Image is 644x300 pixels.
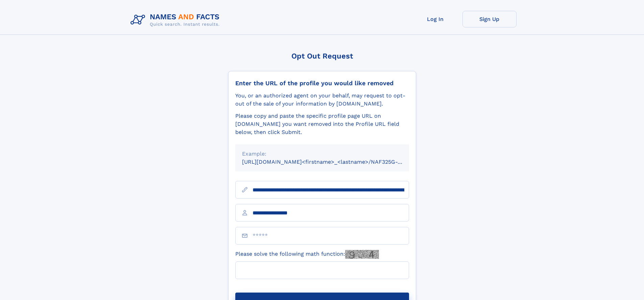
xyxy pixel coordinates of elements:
div: Enter the URL of the profile you would like removed [235,79,409,87]
a: Log In [408,11,462,27]
img: Logo Names and Facts [128,11,225,29]
label: Please solve the following math function: [235,250,379,259]
div: Please copy and paste the specific profile page URL on [DOMAIN_NAME] you want removed into the Pr... [235,112,409,136]
a: Sign Up [462,11,517,27]
div: You, or an authorized agent on your behalf, may request to opt-out of the sale of your informatio... [235,92,409,108]
div: Opt Out Request [228,52,416,60]
div: Example: [242,150,402,158]
small: [URL][DOMAIN_NAME]<firstname>_<lastname>/NAF325G-xxxxxxxx [242,159,422,165]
